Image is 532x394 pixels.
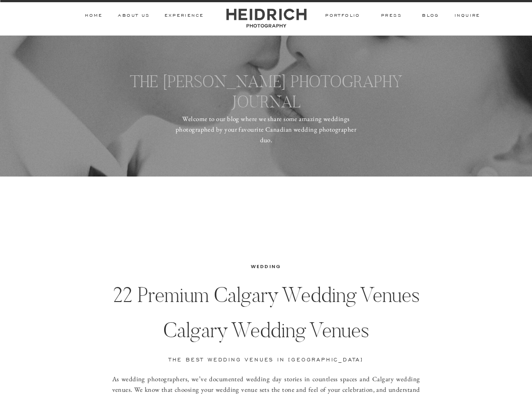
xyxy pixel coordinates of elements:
p: Welcome to our blog where we share some amazing weddings photographed by your favourite Canadian ... [170,114,362,149]
a: PORTFOLIO [325,12,361,20]
a: PRESS [380,12,403,20]
h2: The best wedding venues in [GEOGRAPHIC_DATA] [112,356,420,364]
a: inquire [453,12,483,20]
a: ABOUT Us [116,12,152,20]
a: Wedding [251,263,281,270]
h1: 22 Premium Calgary Wedding Venues [95,282,438,308]
a: HOME [85,12,103,20]
h1: Calgary Wedding Venues [112,317,420,343]
a: Experience [163,12,206,20]
a: BLOG [422,12,440,20]
h3: THE [PERSON_NAME] PHOTOGRAPHY JOURNAL [101,72,432,116]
